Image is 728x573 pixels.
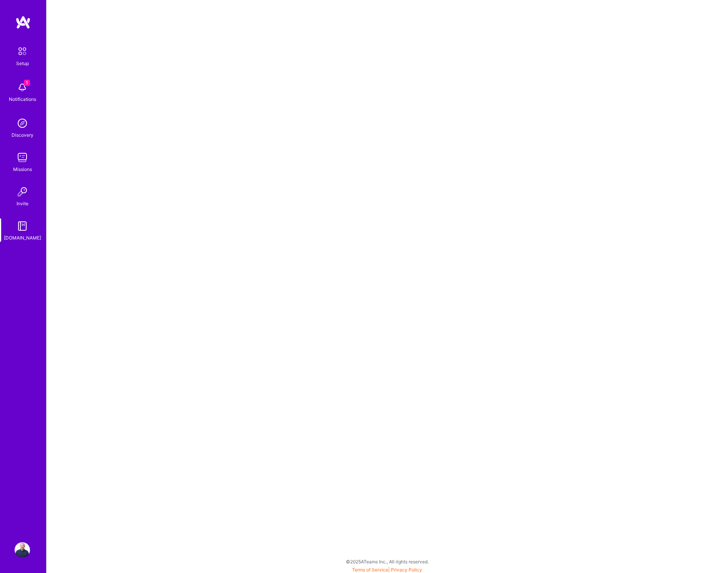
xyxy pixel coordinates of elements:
span: 1 [24,80,30,86]
div: Setup [16,59,29,67]
img: guide book [15,218,30,234]
img: discovery [15,116,30,131]
a: Terms of Service [352,567,388,573]
div: Invite [17,199,28,208]
div: Notifications [9,95,36,103]
img: Invite [15,184,30,199]
img: teamwork [15,150,30,165]
img: setup [14,43,30,59]
a: User Avatar [13,542,32,558]
img: logo [15,15,31,29]
a: Privacy Policy [391,567,422,573]
span: | [352,567,422,573]
div: © 2025 ATeams Inc., All rights reserved. [46,552,728,571]
img: bell [15,80,30,95]
div: Discovery [12,131,33,139]
div: Missions [13,165,32,173]
div: [DOMAIN_NAME] [4,234,41,242]
img: User Avatar [15,542,30,558]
